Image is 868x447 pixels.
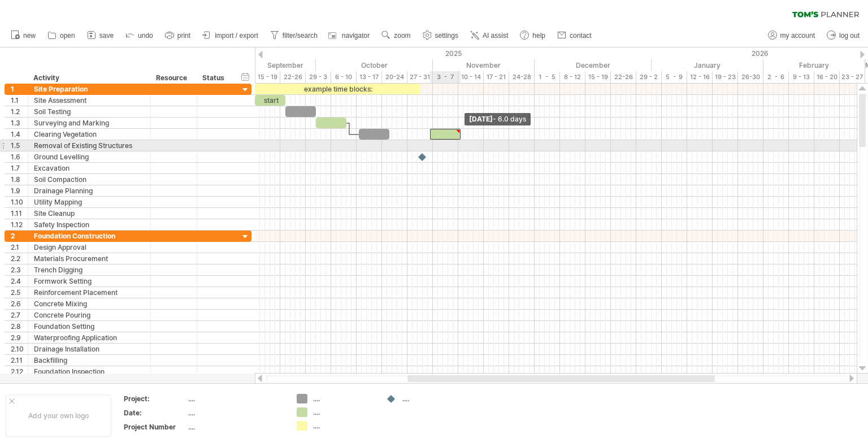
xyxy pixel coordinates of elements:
div: 29 - 3 [306,71,331,83]
div: 19 - 23 [713,71,738,83]
div: 2 - 6 [763,71,789,83]
div: Drainage Planning [34,185,145,196]
div: Site Cleanup [34,208,145,219]
div: Ground Levelling [34,151,145,162]
div: Surveying and Marking [34,118,145,128]
a: open [45,28,79,43]
span: navigator [342,32,370,40]
a: save [84,28,117,43]
div: Date: [124,408,186,418]
div: September 2025 [204,59,316,71]
div: .... [188,422,283,432]
div: 1.8 [11,174,28,185]
div: 2.4 [11,276,28,287]
div: 1.10 [11,197,28,207]
div: Concrete Mixing [34,298,145,309]
div: 1.11 [11,208,28,219]
div: 1.7 [11,163,28,173]
div: 22-26 [611,71,636,83]
div: Formwork Setting [34,276,145,287]
div: Design Approval [34,242,145,253]
div: 15 - 19 [585,71,611,83]
div: Safety Inspection [34,219,145,230]
a: print [162,28,194,43]
div: Foundation Construction [34,231,145,241]
div: Add your own logo [6,394,111,437]
div: Materials Procurement [34,253,145,264]
div: 12 - 16 [687,71,713,83]
a: filter/search [267,28,321,43]
a: AI assist [467,28,511,43]
div: 20-24 [382,71,407,83]
div: 1 - 5 [535,71,560,83]
div: Soil Compaction [34,174,145,185]
div: Activity [33,72,144,84]
div: 6 - 10 [331,71,357,83]
div: 1 [11,84,28,94]
div: [DATE] [465,113,531,125]
div: 24-28 [509,71,535,83]
div: February 2026 [763,59,865,71]
a: log out [824,28,863,43]
a: contact [554,28,595,43]
div: 2.9 [11,332,28,343]
div: 2.6 [11,298,28,309]
span: - 6.0 days [493,115,526,123]
div: start [255,95,285,106]
div: 3 - 7 [433,71,458,83]
div: 1.9 [11,185,28,196]
div: .... [313,421,375,431]
div: Clearing Vegetation [34,129,145,140]
div: 9 - 13 [789,71,814,83]
div: .... [313,394,375,403]
div: 27 - 31 [407,71,433,83]
div: December 2025 [535,59,652,71]
div: Trench Digging [34,264,145,275]
div: 2.3 [11,264,28,275]
div: Soil Testing [34,106,145,117]
div: Removal of Existing Structures [34,140,145,151]
div: 2.7 [11,310,28,320]
span: filter/search [283,32,318,40]
div: 26-30 [738,71,763,83]
a: new [8,28,39,43]
div: .... [313,407,375,417]
div: .... [188,394,283,403]
div: 16 - 20 [814,71,840,83]
div: Project Number [124,422,186,432]
a: zoom [379,28,414,43]
div: 1.3 [11,118,28,128]
span: contact [570,32,592,40]
div: Foundation Setting [34,321,145,332]
div: 1.5 [11,140,28,151]
div: 1.12 [11,219,28,230]
div: 15 - 19 [255,71,280,83]
div: 2.11 [11,355,28,366]
div: Site Preparation [34,84,145,94]
div: January 2026 [652,59,763,71]
div: Project: [124,394,186,403]
span: new [23,32,36,40]
div: 1.2 [11,106,28,117]
div: 17 - 21 [484,71,509,83]
div: Excavation [34,163,145,173]
div: Foundation Inspection [34,366,145,377]
div: Backfilling [34,355,145,366]
div: example time blocks: [255,84,420,94]
div: 2.2 [11,253,28,264]
span: save [99,32,114,40]
div: 2.5 [11,287,28,298]
div: Utility Mapping [34,197,145,207]
div: 2 [11,231,28,241]
div: Reinforcement Placement [34,287,145,298]
a: undo [123,28,157,43]
span: open [60,32,75,40]
span: import / export [215,32,258,40]
a: help [517,28,549,43]
a: my account [765,28,818,43]
div: 2.10 [11,344,28,354]
div: 2.12 [11,366,28,377]
div: 1.1 [11,95,28,106]
div: 2.1 [11,242,28,253]
span: AI assist [483,32,508,40]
